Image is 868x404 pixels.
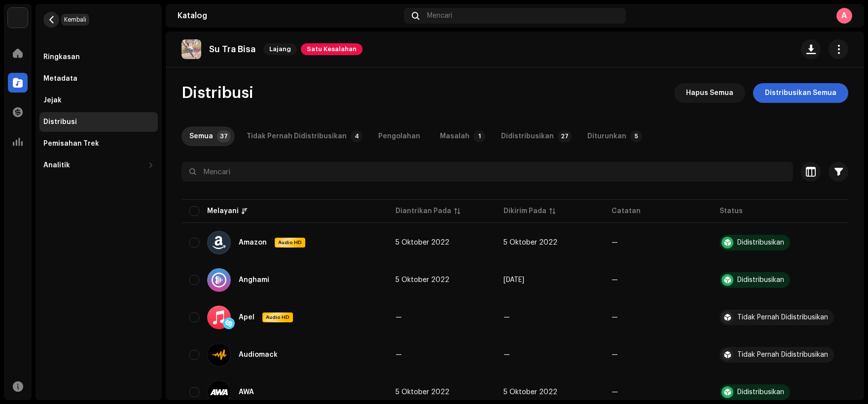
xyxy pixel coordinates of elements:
[181,85,253,101] font: Distribusi
[189,133,213,140] font: Semua
[396,389,449,396] font: 5 Oktober 2022
[269,46,291,52] font: Lajang
[43,75,77,82] font: Metadata
[39,155,158,175] re-m-nav-dropdown: Analitik
[266,315,289,320] font: Audio HD
[43,140,99,148] div: Pemisahan Trek
[43,118,77,126] div: Distribusi
[501,133,554,140] font: Didistribusikan
[427,12,452,19] font: Mencari
[753,83,848,103] button: Distribusikan Semua
[396,239,449,246] font: 5 Oktober 2022
[765,90,836,96] font: Distribusikan Semua
[396,314,402,321] font: —
[239,314,254,321] font: Apel
[239,277,269,283] font: Anghami
[43,140,99,147] font: Pemisahan Trek
[504,389,557,396] font: 5 Oktober 2022
[841,12,847,20] font: A
[686,90,733,96] font: Hapus Semua
[181,39,201,59] img: 9a3149a2-bd69-4ba8-b6a9-52fd5bb418bc
[43,162,70,169] font: Analitik
[440,133,470,140] font: Masalah
[43,97,62,104] font: Jejak
[355,133,359,139] font: 4
[737,351,828,358] font: Tidak Pernah Didistribusikan
[239,351,278,358] font: Audiomack
[247,133,347,140] font: Tidak Pernah Didistribusikan
[612,239,618,246] font: —
[43,75,77,83] div: Metadata
[504,277,524,283] font: [DATE]
[207,208,239,215] font: Melayani
[378,133,420,140] font: Pengolahan
[278,240,302,245] font: Audio HD
[504,314,510,321] font: —
[178,12,207,20] font: Katalog
[396,351,402,358] font: —
[209,45,255,54] font: Su Tra Bisa
[39,69,158,89] re-m-nav-item: Metadata
[307,46,357,52] font: Satu Kesalahan
[737,389,784,396] font: Didistribusikan
[737,314,828,321] font: Tidak Pernah Didistribusikan
[612,389,618,396] font: —
[737,239,784,246] font: Didistribusikan
[239,239,267,246] font: Amazon
[635,133,638,139] font: 5
[39,134,158,154] re-m-nav-item: Pemisahan Trek
[612,351,618,358] font: —
[39,91,158,110] re-m-nav-item: Jejak
[504,351,510,358] font: —
[239,389,254,396] font: AWA
[674,83,745,103] button: Hapus Semua
[220,133,228,139] font: 37
[612,277,618,283] font: —
[43,119,77,125] font: Distribusi
[396,208,451,215] font: Diantrikan Pada
[478,133,481,139] font: 1
[181,162,793,182] input: Mencari
[43,54,80,61] font: Ringkasan
[587,133,626,140] font: Diturunkan
[561,133,569,139] font: 27
[504,239,557,246] font: 5 Oktober 2022
[612,314,618,321] font: —
[39,47,158,67] re-m-nav-item: Ringkasan
[504,208,546,215] font: Dikirim Pada
[737,277,784,283] font: Didistribusikan
[8,8,28,28] img: de0d2825-999c-4937-b35a-9adca56ee094
[39,112,158,132] re-m-nav-item: Distribusi
[396,277,449,283] font: 5 Oktober 2022
[504,277,524,283] span: 8 Oktober 2022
